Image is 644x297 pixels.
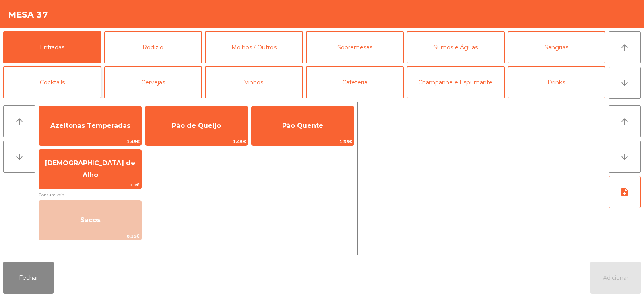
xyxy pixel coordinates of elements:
span: Azeitonas Temperadas [50,122,130,129]
button: Molhos / Outros [205,31,303,63]
button: Fechar [3,262,54,294]
button: arrow_downward [609,67,641,99]
h4: Mesa 37 [8,9,48,21]
i: arrow_downward [14,152,24,162]
span: 1.45€ [39,138,141,145]
i: arrow_upward [620,43,630,52]
span: 1.1€ [39,181,141,189]
button: arrow_downward [3,141,35,173]
button: Drinks [508,66,606,98]
button: Champanhe e Espumante [407,66,505,98]
i: arrow_downward [620,78,630,88]
i: arrow_upward [14,117,24,126]
span: Consumiveis [39,191,354,199]
button: arrow_downward [609,141,641,173]
span: 1.35€ [252,138,354,145]
button: arrow_upward [609,105,641,137]
button: Cervejas [104,66,202,98]
span: 0.15€ [39,232,141,240]
span: Pão Quente [282,122,323,129]
button: Entradas [3,31,101,63]
button: arrow_upward [609,31,641,63]
button: note_add [609,176,641,208]
button: Sumos e Águas [407,31,505,63]
span: [DEMOGRAPHIC_DATA] de Alho [45,159,135,179]
button: Sangrias [508,31,606,63]
button: Rodizio [104,31,202,63]
span: Pão de Queijo [172,122,221,129]
i: arrow_upward [620,117,630,126]
i: note_add [620,187,630,197]
span: Sacos [80,216,101,224]
i: arrow_downward [620,152,630,162]
span: 1.45€ [145,138,248,145]
button: Cocktails [3,66,101,98]
button: arrow_upward [3,105,35,137]
button: Vinhos [205,66,303,98]
button: Sobremesas [306,31,404,63]
button: Cafeteria [306,66,404,98]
